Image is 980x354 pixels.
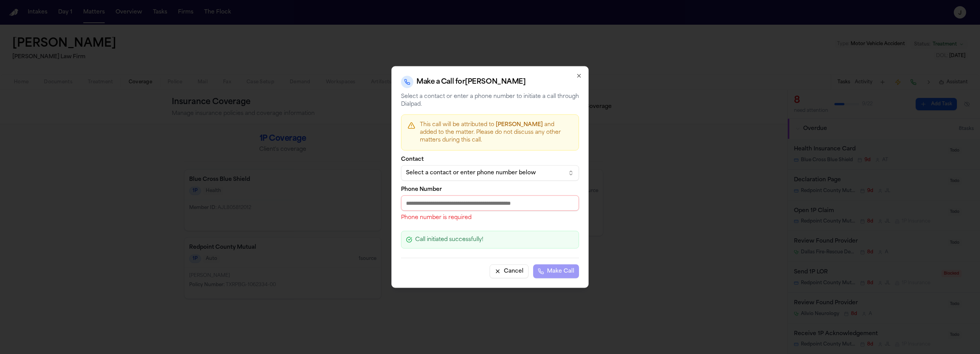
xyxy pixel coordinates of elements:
p: Select a contact or enter a phone number to initiate a call through Dialpad. [401,93,579,108]
p: Phone number is required [401,214,579,222]
h2: Make a Call for [PERSON_NAME] [416,77,525,88]
button: Cancel [490,265,529,278]
span: [PERSON_NAME] [496,122,543,128]
p: This call will be attributed to and added to the matter. Please do not discuss any other matters ... [420,121,572,144]
label: Phone Number [401,187,579,192]
div: Select a contact or enter phone number below [406,169,562,177]
label: Contact [401,157,579,162]
span: Call initiated successfully! [415,236,483,244]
